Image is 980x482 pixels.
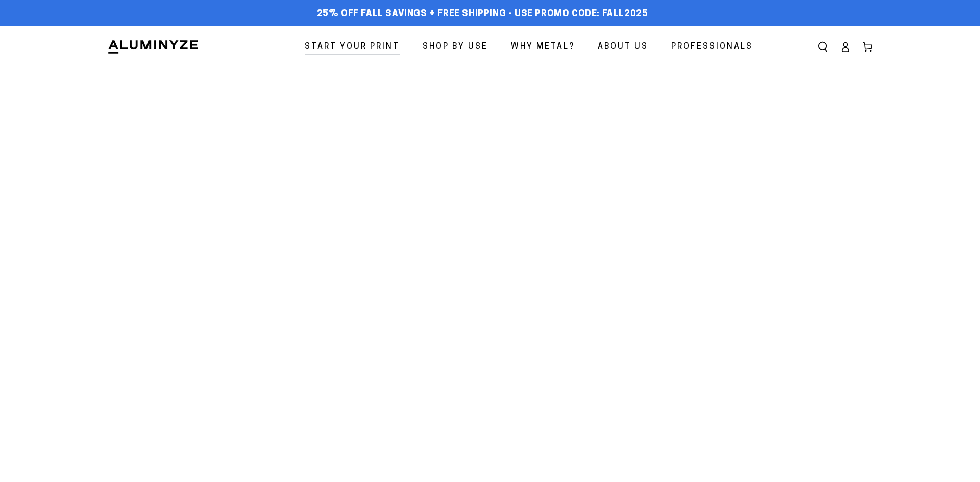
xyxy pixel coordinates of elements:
[511,40,575,55] span: Why Metal?
[812,36,834,58] summary: Search our site
[598,40,648,55] span: About Us
[317,9,648,20] span: 25% off FALL Savings + Free Shipping - Use Promo Code: FALL2025
[664,34,761,61] a: Professionals
[590,34,656,61] a: About Us
[423,40,488,55] span: Shop By Use
[297,34,407,61] a: Start Your Print
[671,40,753,55] span: Professionals
[305,40,400,55] span: Start Your Print
[503,34,582,61] a: Why Metal?
[107,39,199,55] img: Aluminyze
[415,34,496,61] a: Shop By Use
